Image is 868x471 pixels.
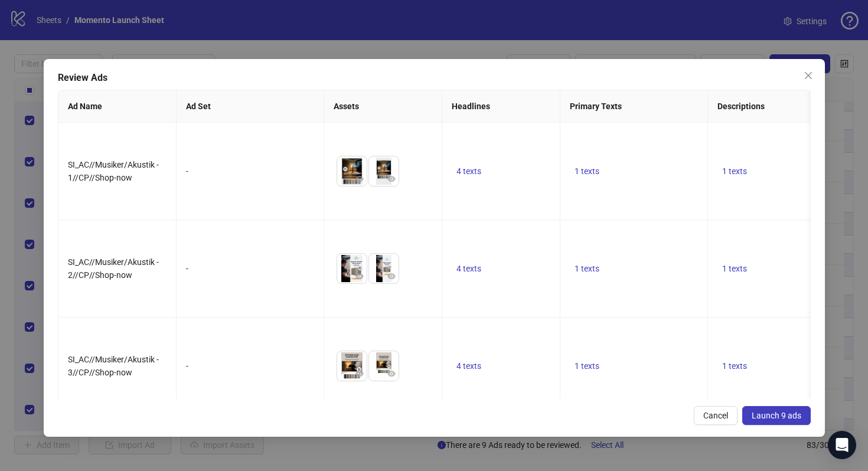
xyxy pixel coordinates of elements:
div: Review Ads [58,71,811,85]
span: SI_AC//Musiker/Akustik - 3//CP//Shop-now [68,355,159,377]
div: - [186,262,314,275]
span: 4 texts [456,264,481,273]
span: 1 texts [722,264,747,273]
th: Descriptions [708,90,856,123]
div: Open Intercom Messenger [828,431,856,459]
img: Asset 2 [369,156,399,186]
button: Preview [353,367,367,381]
button: Launch 9 ads [742,406,811,425]
span: 1 texts [575,166,599,176]
button: 1 texts [717,261,752,276]
button: Preview [353,269,367,283]
span: 1 texts [722,361,747,371]
span: SI_AC//Musiker/Akustik - 2//CP//Shop-now [68,257,159,280]
span: 4 texts [456,361,481,371]
th: Headlines [442,90,560,123]
button: Preview [384,367,399,381]
span: eye [387,272,396,280]
button: 4 texts [452,359,486,373]
button: Preview [384,269,399,283]
span: eye [355,175,364,183]
img: Asset 2 [369,254,399,283]
th: Ad Set [177,90,324,123]
button: 4 texts [452,164,486,178]
img: Asset 1 [337,351,367,381]
span: 1 texts [575,361,599,371]
img: Asset 1 [337,156,367,186]
div: - [186,359,314,372]
span: eye [355,369,364,378]
th: Ad Name [58,90,177,123]
span: eye [387,369,396,378]
button: 1 texts [570,261,604,276]
span: SI_AC//Musiker/Akustik - 1//CP//Shop-now [68,160,159,182]
span: eye [387,175,396,183]
span: Cancel [703,411,728,420]
button: Close [799,66,818,85]
span: close [804,71,813,80]
button: Preview [384,172,399,186]
button: 1 texts [570,164,604,178]
button: Preview [353,172,367,186]
button: 4 texts [452,261,486,276]
button: 1 texts [570,359,604,373]
th: Primary Texts [560,90,708,123]
div: - [186,165,314,178]
img: Asset 2 [369,351,399,381]
span: Launch 9 ads [752,411,801,420]
th: Assets [324,90,442,123]
span: 1 texts [722,166,747,176]
button: Cancel [694,406,738,425]
img: Asset 1 [337,254,367,283]
span: 4 texts [456,166,481,176]
span: eye [355,272,364,280]
span: 1 texts [575,264,599,273]
button: 1 texts [717,359,752,373]
button: 1 texts [717,164,752,178]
